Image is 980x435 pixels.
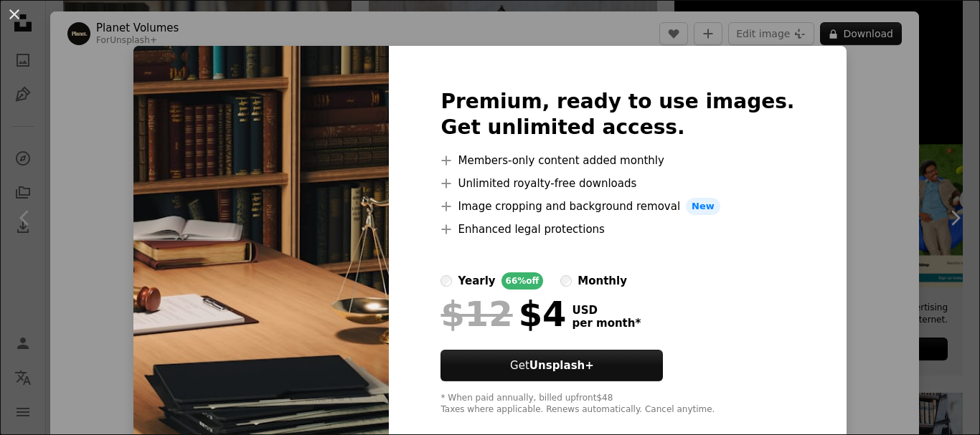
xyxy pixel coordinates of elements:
div: yearly [458,272,495,290]
span: $12 [440,295,512,333]
li: Unlimited royalty-free downloads [440,175,794,192]
h2: Premium, ready to use images. Get unlimited access. [440,89,794,140]
li: Image cropping and background removal [440,198,794,215]
span: USD [572,304,641,317]
span: per month * [572,317,641,330]
span: New [686,198,720,215]
div: $4 [440,295,566,333]
strong: Unsplash+ [529,359,594,372]
div: * When paid annually, billed upfront $48 Taxes where applicable. Renews automatically. Cancel any... [440,393,794,416]
button: GetUnsplash+ [440,350,663,381]
div: monthly [578,272,627,290]
li: Enhanced legal protections [440,221,794,238]
li: Members-only content added monthly [440,152,794,169]
input: yearly66%off [440,275,452,287]
div: 66% off [501,272,544,290]
input: monthly [560,275,572,287]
